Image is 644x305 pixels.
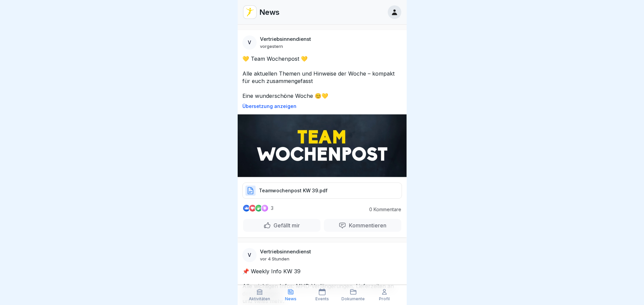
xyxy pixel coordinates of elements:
[242,190,402,197] a: Teamwochenpost KW 39.pdf
[285,297,296,301] p: News
[341,297,365,301] p: Dokumente
[249,297,270,301] p: Aktivitäten
[259,8,280,17] p: News
[242,35,257,50] div: V
[260,36,311,42] p: Vertriebsinnendienst
[242,248,257,262] div: V
[260,249,311,255] p: Vertriebsinnendienst
[260,44,283,49] p: vorgestern
[364,207,401,212] p: 0 Kommentare
[260,256,289,261] p: vor 4 Stunden
[315,297,329,301] p: Events
[242,104,402,109] p: Übersetzung anzeigen
[346,222,386,229] p: Kommentieren
[243,6,256,19] img: vd4jgc378hxa8p7qw0fvrl7x.png
[271,222,300,229] p: Gefällt mir
[238,114,407,177] img: Post Image
[259,187,328,194] p: Teamwochenpost KW 39.pdf
[271,205,273,211] p: 3
[242,55,402,100] p: 💛 Team Wochenpost 💛 Alle aktuellen Themen und Hinweise der Woche – kompakt für euch zusammengefas...
[379,297,390,301] p: Profil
